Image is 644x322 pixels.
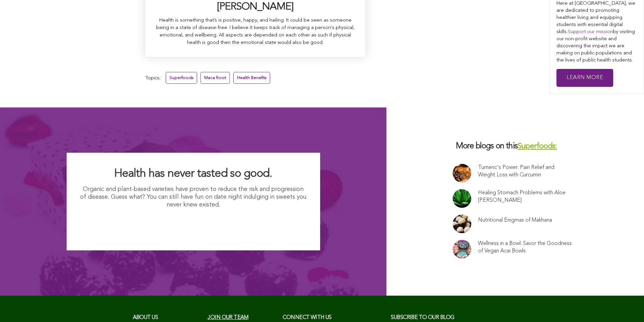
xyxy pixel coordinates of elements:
p: Organic and plant-based varieties have proven to reduce the risk and progression of disease. Gues... [80,185,307,209]
a: Superfoods: [518,143,557,150]
span: Topics: [145,74,161,83]
a: Tumeric's Power: Pain Relief and Weight Loss with Curcumin [478,164,572,179]
iframe: Chat Widget [610,290,644,322]
a: Healing Stomach Problems with Aloe [PERSON_NAME] [478,189,572,204]
h2: Health has never tasted so good. [80,166,307,181]
a: Maca Root [200,72,230,84]
a: Join our team [208,315,248,320]
a: Learn More [556,69,613,87]
a: Superfoods [166,72,197,84]
h3: More blogs on this [453,141,578,152]
p: Health is something that’s is positive, happy, and hailing. It could be seen as someone being in ... [156,17,355,47]
a: Wellness in a Bowl: Savor the Goodness of Vegan Acai Bowls [478,240,572,255]
a: Nutritional Enigmas of Makhana [478,217,552,224]
a: Health Benefits [233,72,270,84]
span: CONNECT with us [283,315,332,320]
span: About us [133,315,158,320]
h3: [PERSON_NAME] [156,0,355,14]
img: I Want Organic Shopping For Less [127,213,260,237]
